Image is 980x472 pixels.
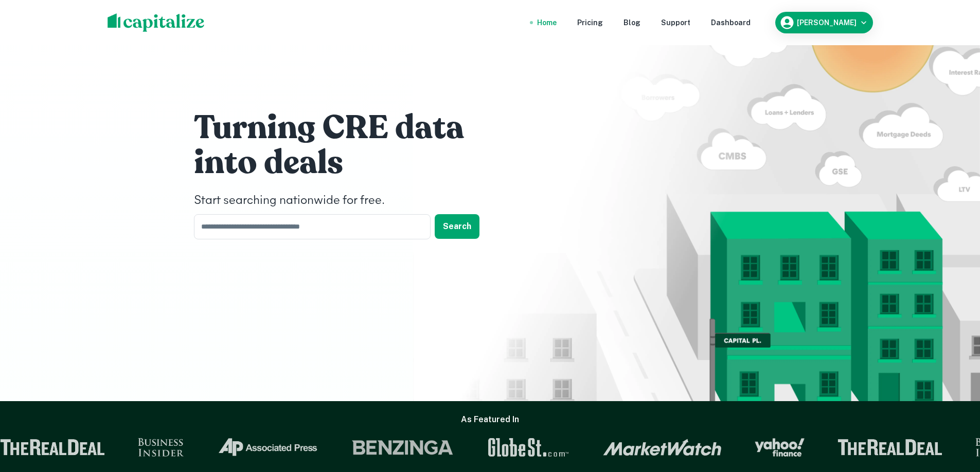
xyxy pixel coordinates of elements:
[194,192,503,210] h4: Start searching nationwide for free.
[108,13,205,32] img: capitalize-logo.png
[487,438,570,457] img: GlobeSt
[194,142,503,183] h1: into deals
[929,390,980,439] iframe: Chat Widget
[754,438,804,457] img: Yahoo Finance
[623,17,640,28] a: Blog
[711,17,751,28] a: Dashboard
[775,12,873,33] button: [PERSON_NAME]
[537,17,557,28] a: Home
[797,19,857,26] h6: [PERSON_NAME]
[838,439,942,456] img: The Real Deal
[351,438,454,457] img: Benzinga
[461,413,519,426] h6: As Featured In
[602,439,721,456] img: Market Watch
[217,438,318,457] img: Associated Press
[194,107,503,148] h1: Turning CRE data
[577,17,603,28] a: Pricing
[435,214,479,239] button: Search
[137,438,184,457] img: Business Insider
[661,17,690,28] a: Support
